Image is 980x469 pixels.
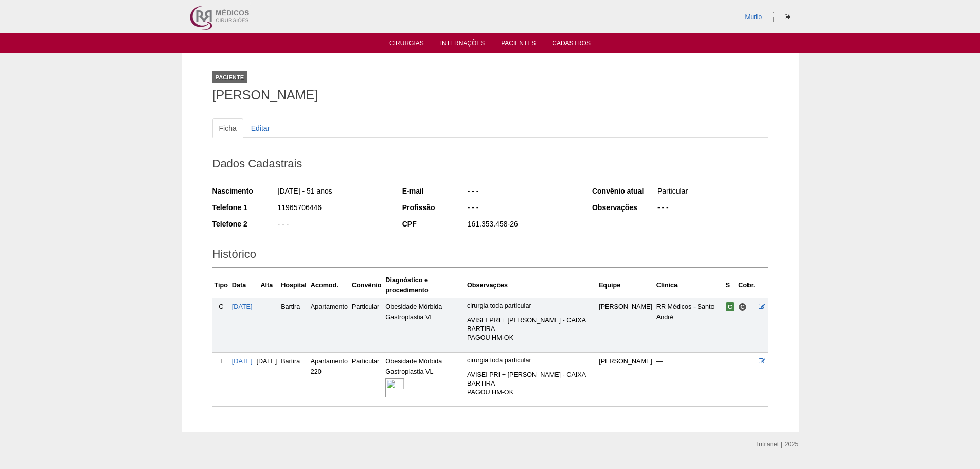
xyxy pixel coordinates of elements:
[552,40,591,50] a: Cadastros
[309,298,350,352] td: Apartamento
[402,186,467,196] div: E-mail
[501,40,536,50] a: Pacientes
[350,273,383,298] th: Convênio
[597,298,654,352] td: [PERSON_NAME]
[467,219,578,232] div: 161.353.458-26
[232,303,253,310] a: [DATE]
[467,202,578,215] div: - - -
[212,118,243,138] a: Ficha
[277,202,388,215] div: 11965706446
[736,273,757,298] th: Cobr.
[726,302,735,311] span: Confirmada
[215,302,228,312] div: C
[212,153,768,177] h2: Dados Cadastrais
[212,186,277,196] div: Nascimento
[212,219,277,229] div: Telefone 2
[244,118,277,138] a: Editar
[654,352,724,407] td: —
[738,303,747,311] span: Consultório
[212,273,230,298] th: Tipo
[467,186,578,199] div: - - -
[656,186,768,199] div: Particular
[402,202,467,213] div: Profissão
[255,273,279,298] th: Alta
[309,273,350,298] th: Acomod.
[467,302,595,310] p: cirurgia toda particular
[212,71,247,83] div: Paciente
[757,439,799,449] div: Intranet | 2025
[597,352,654,407] td: [PERSON_NAME]
[212,89,768,101] h1: [PERSON_NAME]
[277,186,388,199] div: [DATE] - 51 anos
[215,356,228,367] div: I
[785,14,790,20] i: Sair
[467,316,595,342] p: AVISEI PRI + [PERSON_NAME] - CAIXA BARTIRA PAGOU HM-OK
[592,186,656,196] div: Convênio atual
[277,219,388,232] div: - - -
[656,202,768,215] div: - - -
[383,352,465,407] td: Obesidade Mórbida Gastroplastia VL
[230,273,255,298] th: Data
[724,273,737,298] th: S
[350,298,383,352] td: Particular
[212,202,277,213] div: Telefone 1
[255,298,279,352] td: —
[383,273,465,298] th: Diagnóstico e procedimento
[440,40,485,50] a: Internações
[467,371,595,397] p: AVISEI PRI + [PERSON_NAME] - CAIXA BARTIRA PAGOU HM-OK
[654,298,724,352] td: RR Médicos - Santo André
[654,273,724,298] th: Clínica
[257,358,277,365] span: [DATE]
[350,352,383,407] td: Particular
[279,298,309,352] td: Bartira
[309,352,350,407] td: Apartamento 220
[465,273,597,298] th: Observações
[745,13,762,21] a: Murilo
[212,244,768,268] h2: Histórico
[279,352,309,407] td: Bartira
[232,358,253,365] a: [DATE]
[389,40,424,50] a: Cirurgias
[402,219,467,229] div: CPF
[279,273,309,298] th: Hospital
[467,356,595,365] p: cirurgia toda particular
[592,202,656,213] div: Observações
[383,298,465,352] td: Obesidade Mórbida Gastroplastia VL
[597,273,654,298] th: Equipe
